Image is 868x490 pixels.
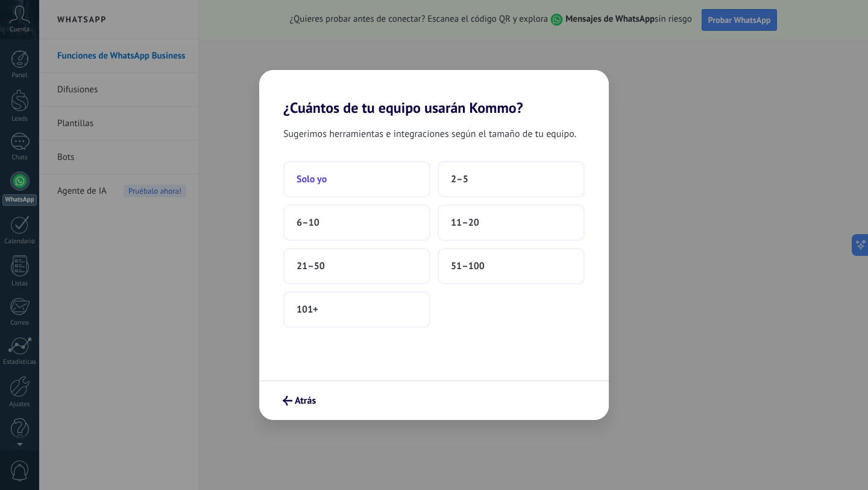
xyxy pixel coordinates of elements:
[283,126,576,142] span: Sugerimos herramientas e integraciones según el tamaño de tu equipo.
[259,70,609,116] h2: ¿Cuántos de tu equipo usarán Kommo?
[283,248,430,284] button: 21–50
[283,291,430,328] button: 101+
[297,173,327,185] span: Solo yo
[451,173,468,185] span: 2–5
[451,260,485,272] span: 51–100
[295,396,316,405] span: Atrás
[438,161,585,197] button: 2–5
[297,260,325,272] span: 21–50
[438,205,585,241] button: 11–20
[297,304,318,316] span: 101+
[283,205,430,241] button: 6–10
[297,217,319,229] span: 6–10
[283,161,430,197] button: Solo yo
[277,390,321,411] button: Atrás
[438,248,585,284] button: 51–100
[451,217,479,229] span: 11–20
